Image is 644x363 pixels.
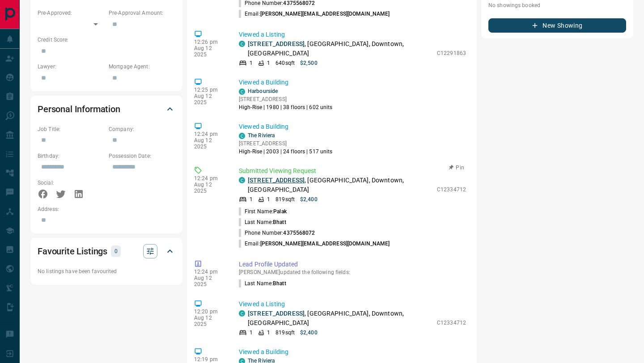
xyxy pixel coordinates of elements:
a: The Riviera [248,132,275,139]
p: C12291863 [437,49,466,57]
div: condos.ca [239,133,245,139]
p: [PERSON_NAME] updated the following fields: [239,269,466,275]
button: Pin [444,164,470,172]
p: 1 [250,195,253,203]
p: Viewed a Building [239,78,466,87]
p: 12:25 pm [194,87,225,93]
p: Aug 12 2025 [194,275,225,287]
p: Aug 12 2025 [194,315,225,327]
span: Palak [273,208,287,215]
p: 1 [267,329,270,337]
p: , [GEOGRAPHIC_DATA], Downtown, [GEOGRAPHIC_DATA] [248,309,432,328]
p: Last Name: [239,218,286,226]
p: Submitted Viewing Request [239,166,466,176]
p: Credit Score: [38,36,175,44]
p: $2,400 [300,195,318,203]
div: condos.ca [239,89,245,95]
div: condos.ca [239,310,245,317]
p: Social: [38,179,104,187]
p: [STREET_ADDRESS] [239,95,333,103]
p: 12:20 pm [194,308,225,315]
p: Email: [239,10,390,18]
p: Possession Date: [109,152,175,160]
p: Phone Number: [239,229,315,237]
p: Viewed a Listing [239,30,466,39]
p: No showings booked [488,1,626,9]
p: Company: [109,125,175,133]
p: 1 [250,59,253,67]
p: Pre-Approved: [38,9,104,17]
p: 640 sqft [275,59,295,67]
button: New Showing [488,18,626,33]
p: C12334712 [437,186,466,194]
div: condos.ca [239,41,245,47]
p: Mortgage Agent: [109,63,175,71]
p: Birthday: [38,152,104,160]
p: Aug 12 2025 [194,137,225,150]
span: 4375568072 [283,230,315,236]
p: 1 [267,195,270,203]
p: 12:19 pm [194,356,225,363]
a: [STREET_ADDRESS] [248,177,305,184]
p: Job Title: [38,125,104,133]
p: 1 [250,329,253,337]
a: [STREET_ADDRESS] [248,310,305,317]
p: Last Name : [239,279,286,287]
p: [STREET_ADDRESS] [239,139,333,148]
div: Favourite Listings0 [38,241,175,262]
p: Viewed a Building [239,347,466,357]
h2: Personal Information [38,102,120,116]
span: Bhatt [273,219,286,225]
p: 12:24 pm [194,175,225,181]
p: 12:24 pm [194,131,225,137]
p: 12:26 pm [194,39,225,45]
p: Pre-Approval Amount: [109,9,175,17]
p: 0 [114,246,118,256]
p: Viewed a Building [239,122,466,131]
div: condos.ca [239,177,245,183]
p: Address: [38,205,175,213]
h2: Favourite Listings [38,244,107,258]
a: Harbourside [248,88,278,94]
p: C12334712 [437,319,466,327]
p: First Name: [239,207,287,215]
p: 819 sqft [275,329,295,337]
p: High-Rise | 2003 | 24 floors | 517 units [239,148,333,156]
p: 819 sqft [275,195,295,203]
p: Aug 12 2025 [194,45,225,58]
p: Aug 12 2025 [194,181,225,194]
div: Personal Information [38,98,175,120]
span: Bhatt [273,280,286,287]
span: [PERSON_NAME][EMAIL_ADDRESS][DOMAIN_NAME] [260,11,390,17]
p: 12:24 pm [194,269,225,275]
span: [PERSON_NAME][EMAIL_ADDRESS][DOMAIN_NAME] [260,241,390,247]
p: 1 [267,59,270,67]
p: , [GEOGRAPHIC_DATA], Downtown, [GEOGRAPHIC_DATA] [248,39,432,58]
p: Email: [239,240,390,248]
p: No listings have been favourited [38,267,175,275]
p: Lead Profile Updated [239,260,466,269]
p: Lawyer: [38,63,104,71]
p: Aug 12 2025 [194,93,225,106]
p: High-Rise | 1980 | 38 floors | 602 units [239,103,333,111]
p: , [GEOGRAPHIC_DATA], Downtown, [GEOGRAPHIC_DATA] [248,176,432,194]
p: $2,500 [300,59,318,67]
a: [STREET_ADDRESS] [248,40,305,47]
p: Viewed a Listing [239,300,466,309]
p: $2,400 [300,329,318,337]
